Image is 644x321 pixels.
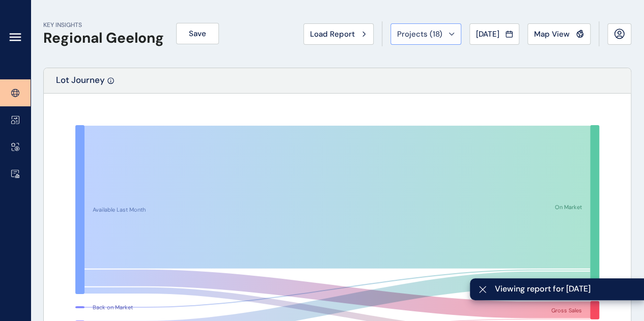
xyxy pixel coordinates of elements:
[534,29,570,39] span: Map View
[527,23,591,45] button: Map View
[495,283,636,295] span: Viewing report for [DATE]
[176,23,219,44] button: Save
[43,21,164,30] p: KEY INSIGHTS
[43,30,164,47] h1: Regional Geelong
[56,74,105,93] p: Lot Journey
[397,29,442,39] span: Projects ( 18 )
[390,23,461,45] button: Projects (18)
[189,28,206,39] span: Save
[303,23,374,45] button: Load Report
[469,23,519,45] button: [DATE]
[476,29,499,39] span: [DATE]
[310,29,355,39] span: Load Report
